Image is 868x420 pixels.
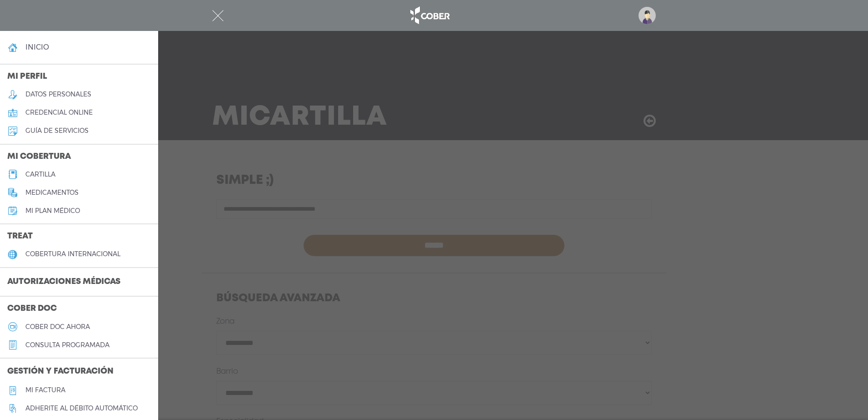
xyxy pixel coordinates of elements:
img: profile-placeholder.svg [639,7,656,24]
h5: medicamentos [25,189,79,197]
img: Cober_menu-close-white.svg [212,10,224,21]
h5: guía de servicios [25,127,89,135]
img: logo_cober_home-white.png [405,5,453,26]
h5: consulta programada [25,341,110,349]
h5: Mi plan médico [25,207,80,215]
h4: inicio [25,43,49,51]
h5: datos personales [25,91,91,98]
h5: Adherite al débito automático [25,405,138,412]
h5: Cober doc ahora [25,323,90,331]
h5: cartilla [25,171,55,178]
h5: credencial online [25,109,93,116]
h5: Mi factura [25,386,65,394]
h5: cobertura internacional [25,250,120,258]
